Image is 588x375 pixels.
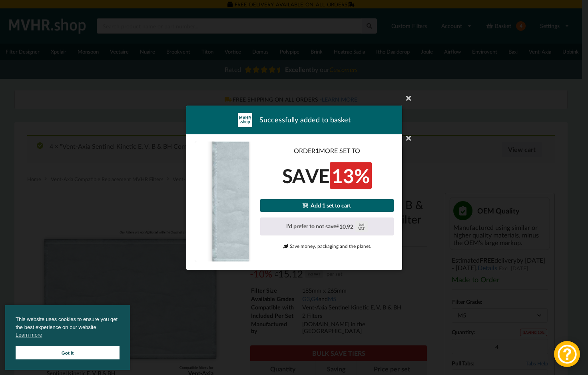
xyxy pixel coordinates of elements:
span: £ [336,224,339,229]
button: I'd prefer to not save£10.92inclVAT [260,217,394,235]
div: 10.92 [336,221,367,232]
div: VAT [358,226,365,230]
h2: SAVE [260,163,394,188]
span: Successfully added to basket [259,115,351,125]
a: Add 1 set to cart [260,199,394,211]
span: This website uses cookies to ensure you get the best experience on our website. [16,315,120,341]
img: mvhr-inverted.png [238,113,252,127]
p: Save money, packaging and the planet. [260,242,394,249]
a: Got it cookie [16,346,120,359]
div: cookieconsent [5,305,130,370]
span: 13% [330,162,372,189]
a: cookies - Learn more [16,331,42,339]
h3: ORDER MORE SET TO [260,146,394,155]
b: 1 [315,146,319,154]
div: incl [359,223,364,226]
